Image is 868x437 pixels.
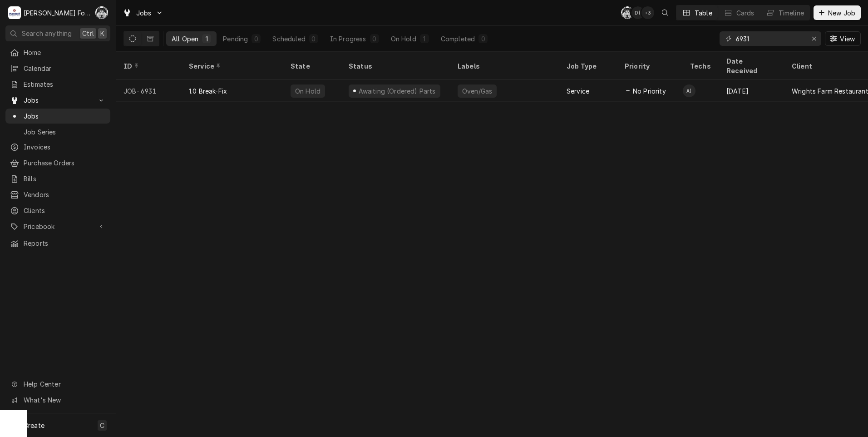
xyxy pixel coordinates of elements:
div: All Open [172,34,198,44]
div: Completed [441,34,475,44]
div: 1 [204,34,209,44]
div: 1 [422,34,427,44]
div: On Hold [294,86,321,96]
div: Labels [458,61,552,71]
div: C( [95,6,108,19]
a: Go to Help Center [5,377,110,392]
span: Bills [24,174,106,184]
span: Pricebook [24,222,92,231]
div: A( [683,84,695,97]
a: Reports [5,236,110,251]
span: Help Center [24,379,105,389]
span: What's New [24,395,105,405]
span: Calendar [24,64,106,73]
div: D( [631,6,644,19]
div: 1.0 Break-Fix [189,86,227,96]
div: 0 [480,34,486,44]
div: Status [349,61,441,71]
div: Scheduled [272,34,305,44]
a: Purchase Orders [5,155,110,170]
div: C( [621,6,634,19]
div: Service [567,86,589,96]
span: Purchase Orders [24,158,106,168]
div: Cards [736,8,755,18]
div: Table [695,8,712,18]
div: Awaiting (Ordered) Parts [357,86,436,96]
button: View [825,31,861,46]
div: Pending [223,34,248,44]
span: Jobs [24,95,92,105]
a: Go to Pricebook [5,219,110,234]
span: Job Series [24,127,106,137]
div: Service [189,61,274,71]
span: Reports [24,238,106,248]
span: Invoices [24,142,106,152]
div: ID [123,61,173,71]
button: Search anythingCtrlK [5,25,110,41]
a: Home [5,45,110,60]
a: Job Series [5,124,110,139]
div: 0 [311,34,316,44]
div: Job Type [567,61,610,71]
a: Clients [5,203,110,218]
div: Derek Testa (81)'s Avatar [631,6,644,19]
span: Ctrl [82,29,94,38]
input: Keyword search [736,31,804,46]
span: New Job [826,8,857,18]
div: 0 [253,34,259,44]
span: No Priority [633,86,666,96]
a: Bills [5,171,110,186]
div: Date Received [726,56,775,75]
div: Andy Christopoulos (121)'s Avatar [683,84,695,97]
div: 0 [372,34,377,44]
div: + 3 [641,6,654,19]
div: [DATE] [719,80,784,102]
span: Estimates [24,79,106,89]
div: In Progress [330,34,366,44]
div: Techs [690,61,712,71]
div: [PERSON_NAME] Food Equipment Service [24,8,90,18]
a: Go to What's New [5,392,110,407]
span: Jobs [136,8,152,18]
div: Timeline [779,8,804,18]
a: Go to Jobs [5,93,110,108]
span: Clients [24,206,106,215]
a: Jobs [5,109,110,124]
div: Chris Murphy (103)'s Avatar [95,6,108,19]
a: Vendors [5,187,110,202]
div: State [291,61,334,71]
span: K [100,29,104,38]
span: Jobs [24,111,106,121]
a: Invoices [5,139,110,154]
div: Priority [625,61,674,71]
div: Oven/Gas [461,86,493,96]
button: Open search [658,5,672,20]
span: Home [24,48,106,57]
button: New Job [814,5,861,20]
span: Search anything [22,29,72,38]
div: M [8,6,21,19]
span: View [838,34,857,44]
a: Estimates [5,77,110,92]
div: JOB-6931 [116,80,182,102]
div: On Hold [391,34,416,44]
span: Vendors [24,190,106,199]
span: C [100,421,104,430]
div: Chris Murphy (103)'s Avatar [621,6,634,19]
a: Calendar [5,61,110,76]
button: Erase input [807,31,821,46]
a: Go to Jobs [119,5,167,20]
div: Marshall Food Equipment Service's Avatar [8,6,21,19]
span: Create [24,422,44,429]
